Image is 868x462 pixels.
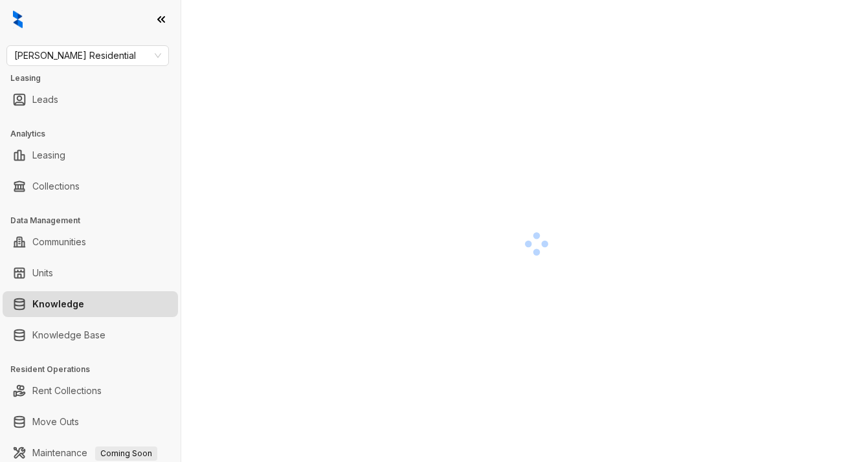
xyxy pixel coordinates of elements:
li: Leads [3,87,178,113]
li: Communities [3,229,178,255]
h3: Leasing [10,72,181,84]
li: Collections [3,173,178,199]
li: Units [3,260,178,286]
h3: Analytics [10,128,181,140]
li: Leasing [3,142,178,168]
li: Rent Collections [3,378,178,404]
a: Leads [32,87,58,113]
a: Units [32,260,53,286]
h3: Resident Operations [10,364,181,375]
a: Collections [32,173,80,199]
span: Coming Soon [95,446,157,461]
a: Knowledge [32,291,84,317]
a: Communities [32,229,86,255]
li: Knowledge [3,291,178,317]
a: Move Outs [32,409,79,435]
li: Move Outs [3,409,178,435]
a: Rent Collections [32,378,102,404]
a: Leasing [32,142,65,168]
li: Knowledge Base [3,322,178,348]
span: Griffis Residential [14,46,161,65]
a: Knowledge Base [32,322,106,348]
h3: Data Management [10,215,181,226]
img: logo [13,10,23,28]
